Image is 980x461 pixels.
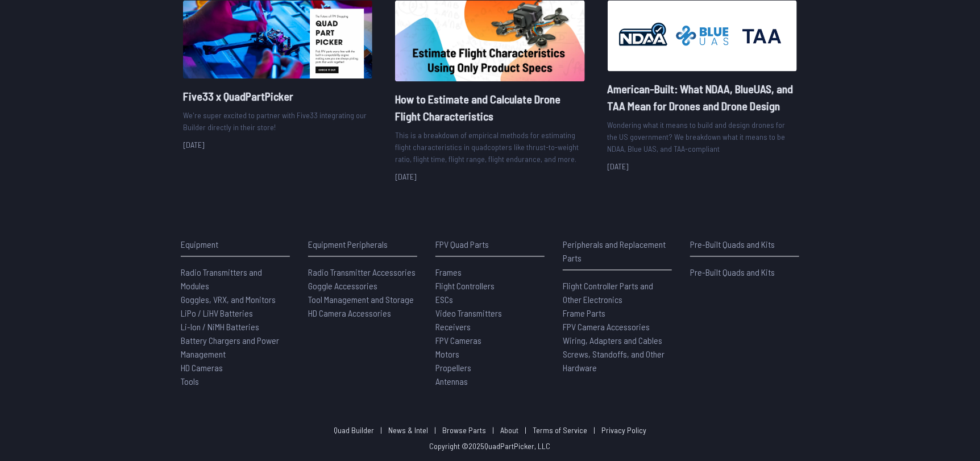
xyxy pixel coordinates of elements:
[435,376,468,387] span: Antennas
[435,321,471,332] span: Receivers
[435,348,459,359] span: Motors
[435,335,481,346] span: FPV Cameras
[435,294,453,305] span: ESCs
[563,335,662,346] span: Wiring, Adapters and Cables
[435,238,545,251] p: FPV Quad Parts
[533,425,587,435] a: Terms of Service
[442,425,486,435] a: Browse Parts
[308,294,414,305] span: Tool Management and Storage
[181,308,253,318] span: LiPo / LiHV Batteries
[181,320,290,334] a: Li-Ion / NiMH Batteries
[500,425,518,435] a: About
[435,320,545,334] a: Receivers
[181,293,290,306] a: Goggles, VRX, and Monitors
[601,425,646,435] a: Privacy Policy
[308,238,417,251] p: Equipment Peripherals
[563,347,672,375] a: Screws, Standoffs, and Other Hardware
[183,109,372,133] p: We're super excited to partner with Five33 integrating our Builder directly in their store!
[690,267,775,277] span: Pre-Built Quads and Kits
[308,306,417,320] a: HD Camera Accessories
[563,348,665,373] span: Screws, Standoffs, and Other Hardware
[435,279,545,293] a: Flight Controllers
[181,335,279,359] span: Battery Chargers and Power Management
[435,280,495,291] span: Flight Controllers
[308,265,417,279] a: Radio Transmitter Accessories
[435,308,502,318] span: Video Transmitters
[435,362,471,373] span: Propellers
[181,361,290,375] a: HD Cameras
[395,90,584,124] h2: How to Estimate and Calculate Drone Flight Characteristics
[181,265,290,293] a: Radio Transmitters and Modules
[435,265,545,279] a: Frames
[563,280,653,305] span: Flight Controller Parts and Other Electronics
[308,279,417,293] a: Goggle Accessories
[608,119,797,155] p: Wondering what it means to build and design drones for the US government? We breakdown what it me...
[181,376,199,387] span: Tools
[181,306,290,320] a: LiPo / LiHV Batteries
[563,320,672,334] a: FPV Camera Accessories
[435,293,545,306] a: ESCs
[388,425,428,435] a: News & Intel
[608,80,797,114] h2: American-Built: What NDAA, BlueUAS, and TAA Mean for Drones and Drone Design
[181,238,290,251] p: Equipment
[308,293,417,306] a: Tool Management and Storage
[435,306,545,320] a: Video Transmitters
[435,334,545,347] a: FPV Cameras
[563,321,650,332] span: FPV Camera Accessories
[563,308,605,318] span: Frame Parts
[690,265,799,279] a: Pre-Built Quads and Kits
[334,425,374,435] a: Quad Builder
[308,280,377,291] span: Goggle Accessories
[181,267,262,291] span: Radio Transmitters and Modules
[563,279,672,306] a: Flight Controller Parts and Other Electronics
[181,334,290,361] a: Battery Chargers and Power Management
[435,375,545,388] a: Antennas
[183,140,205,149] span: [DATE]
[563,334,672,347] a: Wiring, Adapters and Cables
[563,238,672,265] p: Peripherals and Replacement Parts
[329,425,651,436] p: | | | | |
[181,321,259,332] span: Li-Ion / NiMH Batteries
[690,238,799,251] p: Pre-Built Quads and Kits
[435,347,545,361] a: Motors
[183,88,372,105] h2: Five33 x QuadPartPicker
[308,308,391,318] span: HD Camera Accessories
[435,361,545,375] a: Propellers
[395,172,417,181] span: [DATE]
[395,129,584,165] p: This is a breakdown of empirical methods for estimating flight characteristics in quadcopters lik...
[181,362,223,373] span: HD Cameras
[608,161,629,171] span: [DATE]
[430,441,551,452] p: Copyright © 2025 QuadPartPicker, LLC
[563,306,672,320] a: Frame Parts
[308,267,416,277] span: Radio Transmitter Accessories
[181,294,276,305] span: Goggles, VRX, and Monitors
[435,267,462,277] span: Frames
[181,375,290,388] a: Tools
